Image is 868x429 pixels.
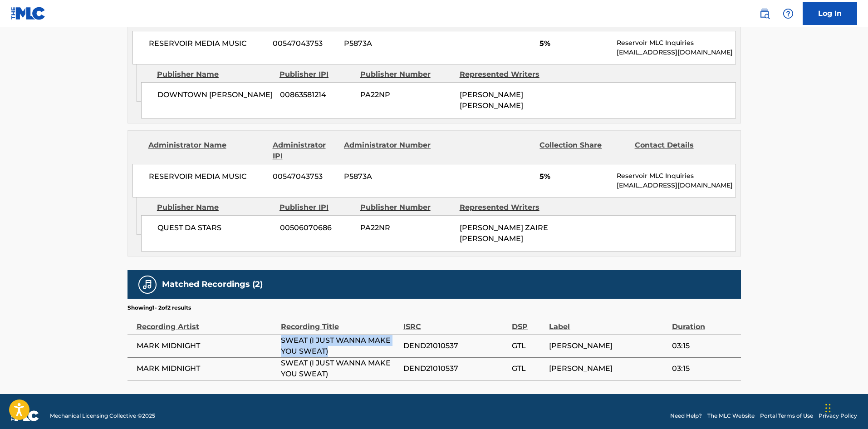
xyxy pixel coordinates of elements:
[273,38,337,49] span: 00547043753
[825,394,831,422] div: Arrastrar
[549,363,667,374] span: [PERSON_NAME]
[755,5,774,23] a: Public Search
[137,340,276,351] span: MARK MIDNIGHT
[157,202,273,213] div: Publisher Name
[128,304,191,312] p: Showing 1 - 2 of 2 results
[281,358,399,380] span: SWEAT (I JUST WANNA MAKE YOU SWEAT)
[360,69,453,80] div: Publisher Number
[512,363,544,374] span: GTL
[617,48,735,57] p: [EMAIL_ADDRESS][DOMAIN_NAME]
[460,90,523,110] span: [PERSON_NAME] [PERSON_NAME]
[759,8,770,19] img: search
[273,140,337,162] div: Administrator IPI
[823,385,868,429] iframe: Chat Widget
[549,340,667,351] span: [PERSON_NAME]
[617,38,735,48] p: Reservoir MLC Inquiries
[403,312,507,332] div: ISRC
[142,279,153,290] img: Matched Recordings
[460,202,552,213] div: Represented Writers
[512,312,544,332] div: DSP
[539,140,628,162] div: Collection Share
[280,222,353,233] span: 00506070686
[148,140,266,162] div: Administrator Name
[280,202,353,213] div: Publisher IPI
[460,223,548,243] span: [PERSON_NAME] ZAIRE [PERSON_NAME]
[360,222,453,233] span: PA22NR
[539,38,610,49] span: 5%
[403,363,507,374] span: DEND21010537
[11,7,46,20] img: MLC Logo
[617,181,735,190] p: [EMAIL_ADDRESS][DOMAIN_NAME]
[672,312,736,332] div: Duration
[360,202,453,213] div: Publisher Number
[635,140,723,162] div: Contact Details
[707,412,755,420] a: The MLC Website
[617,171,735,181] p: Reservoir MLC Inquiries
[280,69,353,80] div: Publisher IPI
[672,340,736,351] span: 03:15
[149,38,266,49] span: RESERVOIR MEDIA MUSIC
[670,412,702,420] a: Need Help?
[157,222,273,233] span: QUEST DA STARS
[281,312,399,332] div: Recording Title
[344,140,432,162] div: Administrator Number
[137,312,276,332] div: Recording Artist
[157,69,273,80] div: Publisher Name
[760,412,813,420] a: Portal Terms of Use
[149,171,266,182] span: RESERVOIR MEDIA MUSIC
[162,279,263,290] h5: Matched Recordings (2)
[157,89,273,100] span: DOWNTOWN [PERSON_NAME]
[50,412,155,420] span: Mechanical Licensing Collective © 2025
[281,335,399,357] span: SWEAT (I JUST WANNA MAKE YOU SWEAT)
[549,312,667,332] div: Label
[512,340,544,351] span: GTL
[403,340,507,351] span: DEND21010537
[672,363,736,374] span: 03:15
[344,171,432,182] span: P5873A
[803,2,857,25] a: Log In
[819,412,857,420] a: Privacy Policy
[280,89,353,100] span: 00863581214
[360,89,453,100] span: PA22NP
[779,5,797,23] div: Help
[137,363,276,374] span: MARK MIDNIGHT
[783,8,794,19] img: help
[273,171,337,182] span: 00547043753
[539,171,610,182] span: 5%
[344,38,432,49] span: P5873A
[460,69,552,80] div: Represented Writers
[823,385,868,429] div: Widget de chat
